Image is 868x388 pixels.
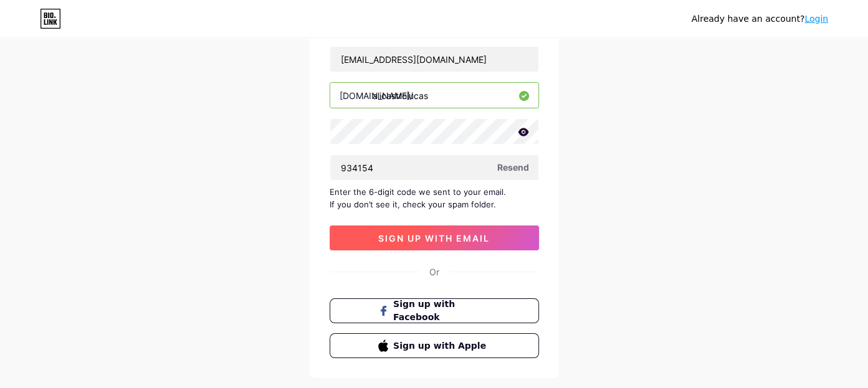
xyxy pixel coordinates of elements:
span: Resend [497,161,529,174]
input: username [330,83,538,108]
input: Email [330,47,538,72]
span: sign up with email [378,233,490,244]
div: [DOMAIN_NAME]/ [340,89,413,102]
button: Sign up with Facebook [330,298,539,323]
a: Login [804,14,828,24]
div: Already have an account? [692,12,828,26]
span: Sign up with Facebook [393,298,490,324]
button: Sign up with Apple [330,333,539,358]
div: Enter the 6-digit code we sent to your email. If you don’t see it, check your spam folder. [330,186,539,211]
span: Sign up with Apple [393,339,490,353]
input: Paste login code [330,155,538,180]
div: Or [429,265,439,278]
button: sign up with email [330,225,539,250]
